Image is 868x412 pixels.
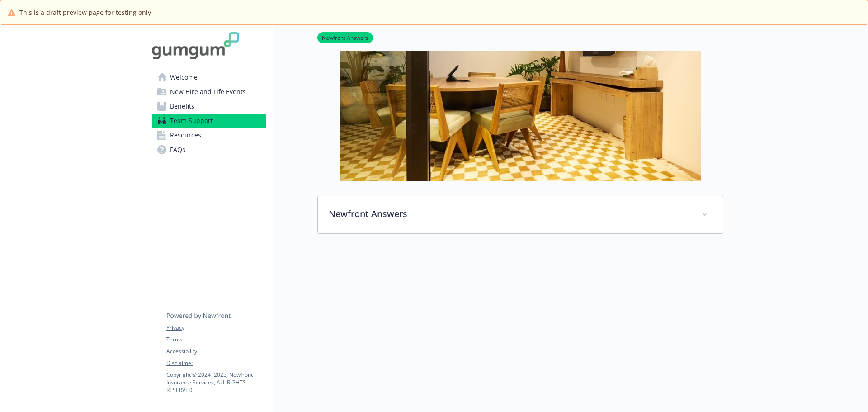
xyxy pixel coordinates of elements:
[170,70,198,85] span: Welcome
[317,33,373,42] a: Newfront Answers
[166,359,266,367] a: Disclaimer
[152,114,266,128] a: Team Support
[166,324,266,332] a: Privacy
[170,114,213,128] span: Team Support
[170,85,246,99] span: New Hire and Life Events
[329,207,690,221] p: Newfront Answers
[166,336,266,344] a: Terms
[152,70,266,85] a: Welcome
[166,371,266,394] p: Copyright © 2024 - 2025 , Newfront Insurance Services, ALL RIGHTS RESERVED
[170,99,194,114] span: Benefits
[170,128,201,142] span: Resources
[152,99,266,114] a: Benefits
[170,142,185,157] span: FAQs
[152,142,266,157] a: FAQs
[152,128,266,142] a: Resources
[318,196,723,233] div: Newfront Answers
[19,8,151,17] span: This is a draft preview page for testing only
[152,85,266,99] a: New Hire and Life Events
[166,347,266,355] a: Accessibility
